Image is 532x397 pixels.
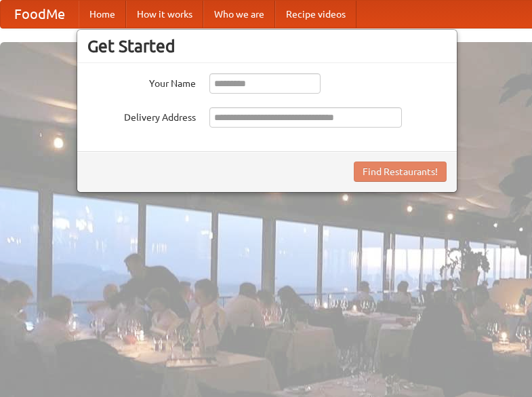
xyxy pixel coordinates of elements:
[87,107,196,124] label: Delivery Address
[87,36,447,56] h3: Get Started
[87,73,196,90] label: Your Name
[1,1,79,28] a: FoodMe
[354,162,447,182] button: Find Restaurants!
[203,1,275,28] a: Who we are
[79,1,126,28] a: Home
[126,1,203,28] a: How it works
[275,1,356,28] a: Recipe videos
